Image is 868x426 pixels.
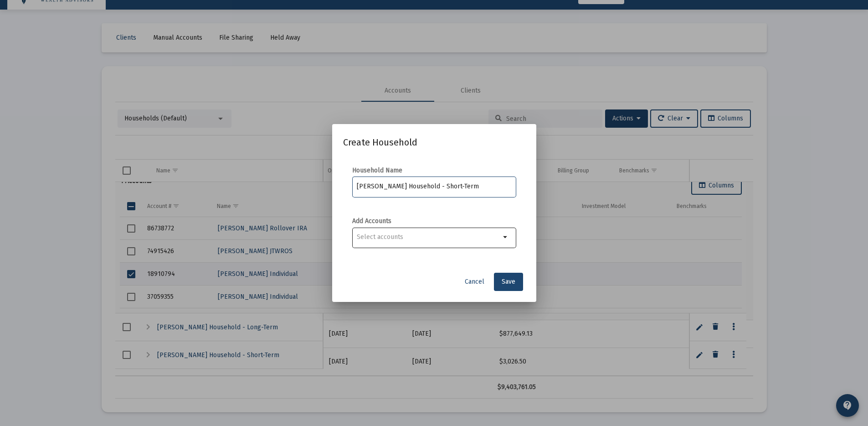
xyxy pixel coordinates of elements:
button: Cancel [457,273,492,291]
input: e.g. Smith Household [357,183,511,190]
button: Save [494,273,523,291]
mat-icon: arrow_drop_down [500,232,511,243]
label: Household Name [352,166,402,174]
h2: Create Household [343,135,525,150]
span: Save [502,278,515,286]
label: Add Accounts [352,217,391,225]
mat-chip-list: Selection [357,232,500,243]
span: Cancel [465,278,484,286]
input: Select accounts [357,234,500,241]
